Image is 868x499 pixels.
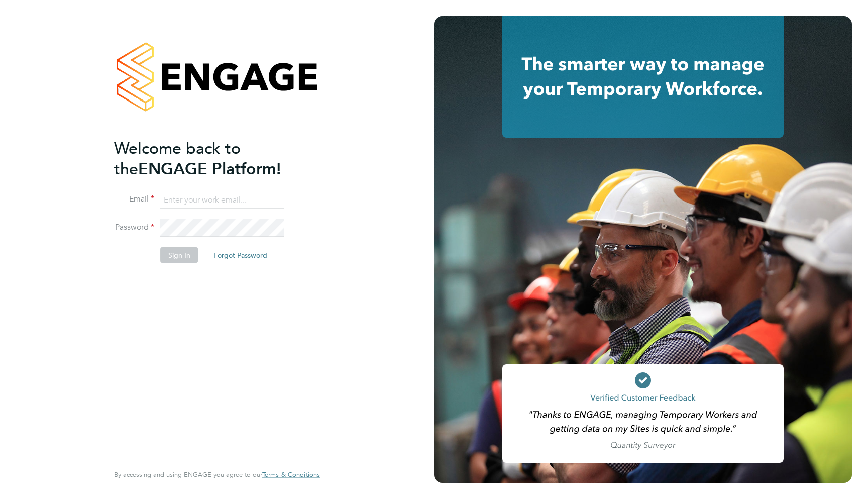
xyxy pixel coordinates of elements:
label: Email [114,194,154,205]
a: Terms & Conditions [262,471,320,479]
h2: ENGAGE Platform! [114,138,310,179]
label: Password [114,222,154,233]
span: By accessing and using ENGAGE you agree to our [114,470,320,479]
button: Sign In [160,247,198,263]
span: Terms & Conditions [262,470,320,479]
input: Enter your work email... [160,191,284,209]
button: Forgot Password [205,247,275,263]
span: Welcome back to the [114,138,241,178]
